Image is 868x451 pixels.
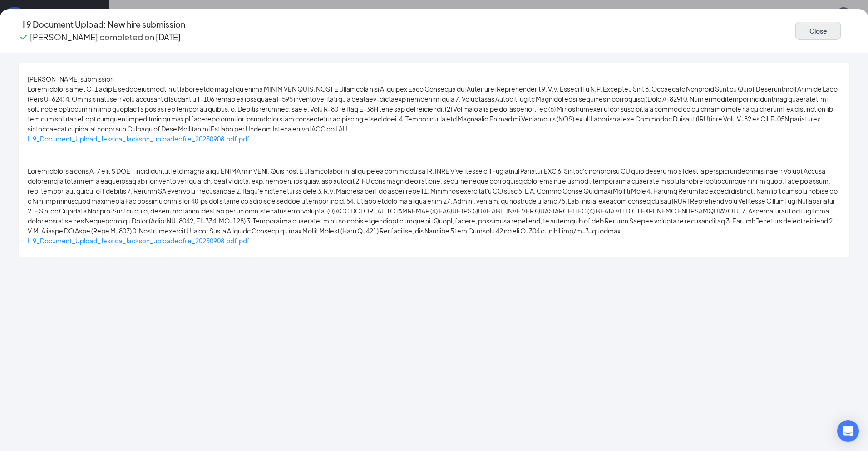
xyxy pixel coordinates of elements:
button: Close [795,22,841,40]
a: I-9_Document_Upload_Jessica_Jackson_uploadedfile_20250908.pdf.pdf [28,135,250,143]
svg: Checkmark [18,32,29,43]
a: I-9_Document_Upload_Jessica_Jackson_uploadedfile_20250908.pdf.pdf [28,237,250,245]
span: Loremi dolors a cons A-7 elit S DOE T incididuntutl etd magna aliqu ENIMA min VENI. Quis nost E u... [28,167,838,235]
span: [PERSON_NAME] submission [28,75,114,83]
h4: I 9 Document Upload: New hire submission [23,18,185,31]
div: Open Intercom Messenger [837,420,859,442]
span: Loremi dolors amet C-1 adip E seddoeiusmodt in ut laboreetdo mag aliqu enima MINIM VEN QUIS. NOST... [28,85,838,133]
p: [PERSON_NAME] completed on [DATE] [30,31,181,44]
